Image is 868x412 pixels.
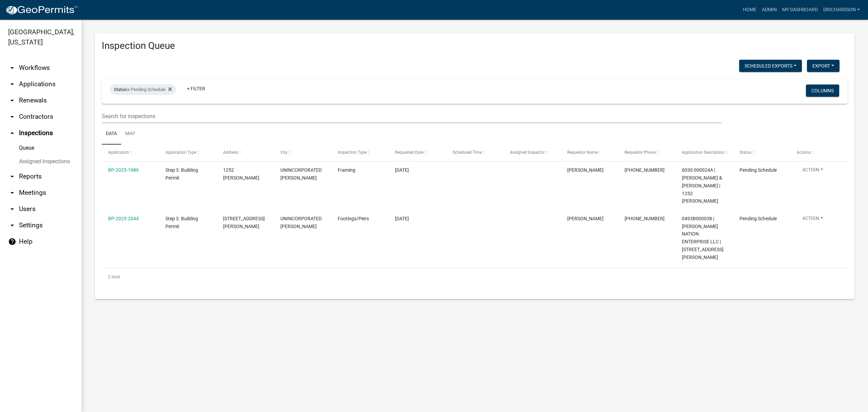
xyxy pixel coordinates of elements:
button: Action [797,215,829,225]
span: Step 3. Building Permit [165,167,198,181]
i: arrow_drop_down [8,189,16,197]
span: Davis p Millican [567,167,604,173]
span: Scheduled Time [453,150,482,155]
a: drichardson [821,3,863,16]
datatable-header-cell: Inspection Type [331,145,389,161]
datatable-header-cell: Requestor Name [561,145,618,161]
i: arrow_drop_down [8,64,16,72]
datatable-header-cell: Requestor Phone [618,145,675,161]
span: Status [739,150,751,155]
span: 770-680-7791 [625,167,665,173]
span: Application Description [682,150,725,155]
span: Requestor Name [567,150,598,155]
span: UNINCORPORATED TROUP [280,216,322,229]
a: BP-2025-2044 [108,216,139,221]
datatable-header-cell: Application Type [159,145,216,161]
datatable-header-cell: Status [733,145,790,161]
span: 0030 000024A | MILLICAN DAVID M & PRESTON C MILLICAN | 1252 SIMS RD [682,167,722,204]
button: Columns [806,85,839,97]
span: City [280,150,288,155]
a: Map [121,123,139,145]
span: 0493B000038 | ROSALIND NATION ENTERPRISE LLC | 1310 NEW FRANKLIN RD [682,216,724,260]
div: is Pending Schedule [110,84,176,95]
datatable-header-cell: City [274,145,331,161]
span: Assigned Inspector [510,150,545,155]
span: 1310 NEW FRANKLIN RD [223,216,265,229]
input: Search for inspections [102,109,722,123]
i: arrow_drop_down [8,172,16,181]
i: arrow_drop_down [8,113,16,121]
i: arrow_drop_down [8,96,16,105]
span: Footings/Piers [338,216,369,221]
datatable-header-cell: Address [216,145,274,161]
datatable-header-cell: Assigned Inspector [504,145,561,161]
h3: Inspection Queue [102,40,848,52]
a: My Dashboard [780,3,821,16]
span: 1252 SIMS RD [223,167,259,181]
span: Address [223,150,238,155]
span: Application Type [165,150,196,155]
span: Pending Schedule [739,167,777,173]
a: BP-2025-1989 [108,167,139,173]
a: + Filter [181,82,211,95]
span: Framing [338,167,355,173]
i: arrow_drop_up [8,129,16,137]
i: arrow_drop_down [8,221,16,229]
span: Status [114,87,126,92]
span: Application [108,150,129,155]
datatable-header-cell: Actions [790,145,848,161]
span: 08/12/2025 [395,216,409,221]
span: Inspection Type [338,150,367,155]
button: Action [797,166,829,176]
a: Home [740,3,759,16]
span: Kirby Cordell [567,216,604,221]
span: 606-875-5049 [625,216,665,221]
button: Export [807,60,840,72]
div: 2 total [102,268,848,285]
button: Scheduled Exports [739,60,802,72]
span: Actions [797,150,811,155]
i: arrow_drop_down [8,205,16,213]
datatable-header-cell: Application Description [675,145,733,161]
datatable-header-cell: Application [102,145,159,161]
a: Data [102,123,121,145]
span: Requestor Phone [625,150,656,155]
datatable-header-cell: Requested Date [389,145,446,161]
datatable-header-cell: Scheduled Time [446,145,503,161]
span: UNINCORPORATED TROUP [280,167,322,181]
span: Requested Date [395,150,423,155]
span: 08/11/2025 [395,167,409,173]
span: Step 3. Building Permit [165,216,198,229]
a: Admin [759,3,780,16]
i: arrow_drop_down [8,80,16,88]
i: help [8,238,16,246]
span: Pending Schedule [739,216,777,221]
